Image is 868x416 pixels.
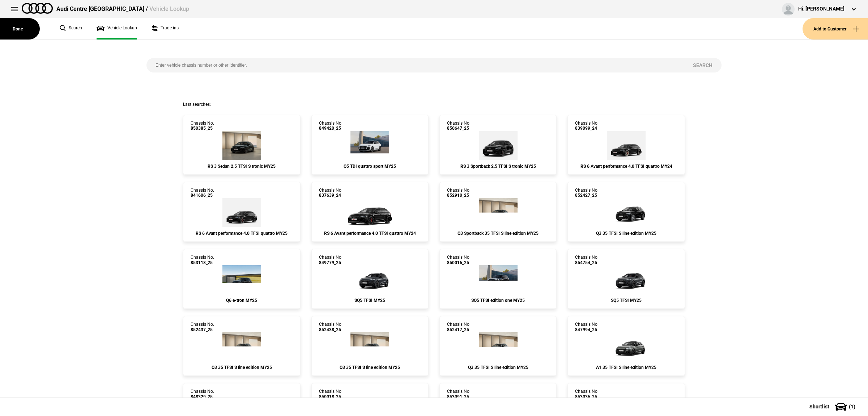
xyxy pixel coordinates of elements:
div: Chassis No. [575,121,599,131]
div: SQ5 TFSI MY25 [319,298,421,303]
img: Audi_F3BCCX_25LE_FZ_0E0E_3FU_QQ2_3S2_V72_WN8_(Nadin:_3FU_3S2_C62_QQ2_V72_WN8)_ext.png [605,198,648,227]
img: Audi_4A5RRA_24_UB_0E0E_5MK_CQ7_(Nadin:_5MK_C76_CQ7_YJZ)_ext.png [344,198,396,227]
div: Q3 35 TFSI S line edition MY25 [575,231,677,236]
div: RS 3 Sedan 2.5 TFSI S tronic MY25 [191,164,293,169]
div: SQ5 TFSI edition one MY25 [447,298,549,303]
span: 852438_25 [319,327,342,332]
span: 852417_25 [447,327,471,332]
div: Q3 35 TFSI S line edition MY25 [447,365,549,370]
div: Chassis No. [191,255,214,265]
a: Vehicle Lookup [97,18,137,39]
img: Audi_8YFRWY_25_TG_0E0E_6FA_PEJ_(Nadin:_6FA_C48_PEJ)_ext.png [479,131,518,160]
img: Audi_GUBAUY_25S_GX_2Y2Y_WA9_PAH_WA7_5MB_6FJ_PQ7_WXC_PWL_PYH_F80_H65_(Nadin:_5MB_6FJ_C56_F80_H65_P... [350,131,389,160]
img: Audi_F3BCCX_25LE_FZ_6Y6Y_3FU_QQ2_6FJ_3S2_V72_WN8_(Nadin:_3FU_3S2_6FJ_C62_QQ2_V72_WN8)_ext.png [350,332,389,361]
img: Audi_GBACHG_25_ZV_Z70E_6H4_PX2_6FB_PS1_WA9_WBX_2Z7_C5Q_N2T_(Nadin:_2Z7_6FB_6H4_C43_C5Q_N2T_PS1_PX... [605,332,648,361]
div: Chassis No. [575,255,599,265]
div: RS 6 Avant performance 4.0 TFSI quattro MY25 [191,231,293,236]
div: Chassis No. [319,322,342,332]
div: RS 6 Avant performance 4.0 TFSI quattro MY24 [575,164,677,169]
span: 848329_25 [191,394,214,399]
input: Enter vehicle chassis number or other identifier. [146,58,684,72]
span: ( 1 ) [849,404,855,409]
img: Audi_F3BCCX_25LE_FZ_2Y2Y_3FU_QQ2_6FJ_3S2_V72_WN8_(Nadin:_3FU_3S2_6FJ_C62_QQ2_V72_WN8)_ext.png [479,332,518,361]
img: Audi_F3NCCX_25LE_FZ_0E0E_QQ2_3FB_V72_WN8_X8C_(Nadin:_3FB_C62_QQ2_V72_WN8)_ext.png [479,198,518,227]
div: Q3 35 TFSI S line edition MY25 [191,365,293,370]
span: 853091_25 [447,394,471,399]
button: Add to Customer [803,18,868,39]
div: Chassis No. [319,188,342,198]
span: 850018_25 [319,394,342,399]
span: 850647_25 [447,126,471,131]
div: Chassis No. [447,255,471,265]
span: 850385_25 [191,126,214,131]
img: Audi_GUBS5Y_25S_OR_6Y6Y_PAH_WA2_6FJ_PQ7_53A_PYH_PWV_(Nadin:_53A_6FJ_C57_PAH_PQ7_PWV_PYH_WA2)_ext.png [605,265,648,294]
span: 841606_25 [191,193,214,198]
img: audi.png [22,3,53,14]
div: Chassis No. [575,188,599,198]
img: Audi_4A5RRA_24_UB_0E0E_4ZP_5MK_CG3_(Nadin:_4ZP_5MK_C76_CG3_YJZ)_ext.png [607,131,646,160]
div: Chassis No. [319,121,342,131]
span: 853118_25 [191,260,214,265]
div: Chassis No. [447,389,471,399]
div: RS 6 Avant performance 4.0 TFSI quattro MY24 [319,231,421,236]
div: Hi, [PERSON_NAME] [798,5,844,13]
img: Audi_GFBA1A_25_FW_0E0E_PAH_WA2_PY2_58Q_(Nadin:_58Q_C05_PAH_PY2_WA2)_ext.png [222,265,261,294]
span: 849779_25 [319,260,342,265]
div: A1 35 TFSI S line edition MY25 [575,365,677,370]
img: Audi_GUBS5Y_25S_GX_N7N7_PAH_WA2_6FJ_PQ7_PYH_PWO_53D_Y4T_(Nadin:_53D_6FJ_C56_PAH_PQ7_PWO_PYH_WA2_Y... [348,265,392,294]
img: Audi_8YMRWY_25_TG_0E0E_5MB_6FA_PEJ_(Nadin:_5MB_6FA_C48_PEJ)_ext.png [222,131,261,160]
img: Audi_F3BCCX_25LE_FZ_6Y6Y_3FU_QQ2_6FJ_3S2_V72_WN8_(Nadin:_3FU_3S2_6FJ_C62_QQ2_V72_WN8)_ext.png [222,332,261,361]
img: Audi_GUBS5Y_25LE_GX_0E0E_PAH_6FJ_(Nadin:_6FJ_C56_PAH)_ext.png [479,265,518,294]
div: SQ5 TFSI MY25 [575,298,677,303]
span: 853036_25 [575,394,599,399]
span: 852437_25 [191,327,214,332]
span: 852910_25 [447,193,471,198]
div: Chassis No. [191,389,214,399]
div: Chassis No. [191,322,214,332]
div: Q5 TDI quattro sport MY25 [319,164,421,169]
div: Q3 35 TFSI S line edition MY25 [319,365,421,370]
div: Q3 Sportback 35 TFSI S line edition MY25 [447,231,549,236]
a: Search [60,18,82,39]
div: Chassis No. [319,255,342,265]
div: Chassis No. [575,322,599,332]
div: Chassis No. [575,389,599,399]
span: 854754_25 [575,260,599,265]
div: Chassis No. [447,322,471,332]
span: 852427_25 [575,193,599,198]
div: Chassis No. [447,188,471,198]
span: 849420_25 [319,126,342,131]
span: 850016_25 [447,260,471,265]
div: Chassis No. [447,121,471,131]
div: Chassis No. [319,389,342,399]
span: 847994_25 [575,327,599,332]
span: 837639_24 [319,193,342,198]
div: Q6 e-tron MY25 [191,298,293,303]
span: Vehicle Lookup [149,5,189,12]
span: 839099_24 [575,126,599,131]
span: Last searches: [183,102,211,107]
button: Search [684,58,722,72]
a: Trade ins [152,18,179,39]
div: Chassis No. [191,121,214,131]
div: Audi Centre [GEOGRAPHIC_DATA] / [56,5,189,13]
span: Shortlist [809,404,829,409]
img: Audi_4A5RRA_25_AR_0E0E_5MK_(Nadin:_5MK_C78)_ext.png [222,198,261,227]
div: Chassis No. [191,188,214,198]
button: Shortlist(1) [799,398,868,416]
div: RS 3 Sportback 2.5 TFSI S tronic MY25 [447,164,549,169]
